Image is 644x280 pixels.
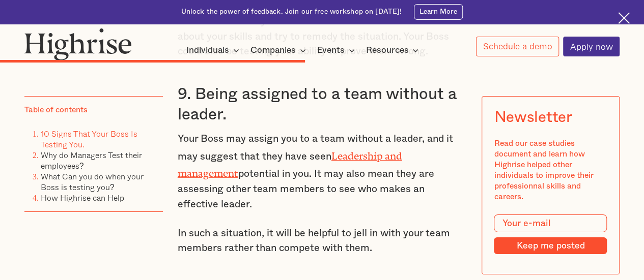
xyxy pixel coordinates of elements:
img: Cross icon [618,12,630,24]
h3: 9. Being assigned to a team without a leader. [178,84,467,125]
input: Your e-mail [494,214,607,233]
form: Modal Form [494,214,607,255]
input: Keep me posted [494,237,607,254]
p: Your Boss may assign you to a team without a leader, and it may suggest that they have seen poten... [178,132,467,212]
div: Unlock the power of feedback. Join our free workshop on [DATE]! [181,7,402,17]
div: Events [317,44,345,56]
img: Highrise logo [24,28,132,60]
a: Why do Managers Test their employees? [41,149,142,172]
a: Learn More [414,4,463,20]
a: Schedule a demo [476,37,559,56]
div: Individuals [186,44,242,56]
div: Table of contents [24,105,88,115]
div: Companies [250,44,309,56]
a: What Can you do when your Boss is testing you? [41,170,144,193]
a: Apply now [563,37,620,56]
p: In such a situation, it will be helpful to jell in with your team members rather than compete wit... [178,226,467,256]
div: Individuals [186,44,229,56]
div: Companies [250,44,296,56]
a: 10 Signs That Your Boss Is Testing You. [41,128,137,150]
div: Newsletter [494,109,572,126]
div: Read our case studies document and learn how Highrise helped other individuals to improve their p... [494,138,607,202]
div: Events [317,44,358,56]
div: Resources [366,44,408,56]
a: How Highrise can Help [41,192,124,204]
div: Resources [366,44,422,56]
